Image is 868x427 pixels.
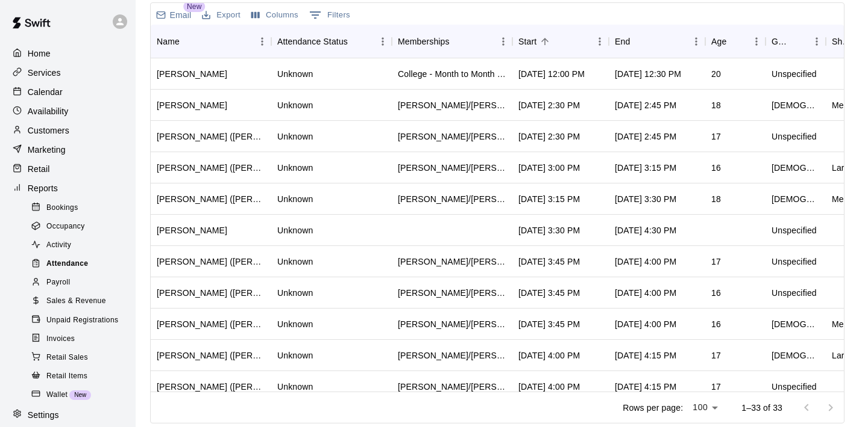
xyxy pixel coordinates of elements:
div: 17 [711,256,721,268]
button: Menu [253,32,271,51]
div: Retail Sales [29,349,131,366]
button: Show filters [306,5,353,25]
button: Menu [494,32,512,51]
div: Unspecified [772,381,817,393]
button: Menu [687,32,705,51]
div: Unknown [277,99,313,111]
div: Male [772,193,820,205]
a: Customers [10,121,126,140]
a: Home [10,45,126,63]
div: Attendance [29,256,131,272]
div: Tom/Mike - Full Year Member Unlimited [398,193,506,205]
button: Export [199,6,244,25]
div: Sep 9, 2025 at 4:00 PM [615,256,676,268]
div: Sep 9, 2025 at 4:00 PM [518,349,580,361]
span: New [183,1,205,12]
button: Sort [791,33,808,50]
div: Tom/Mike - 3 Month Membership - 2x per week, Todd/Brad- 3 Month Membership - 2x per week [398,99,506,111]
a: Retail [10,160,126,178]
div: ALEX VOLPE (Alex volpe) [157,193,265,205]
div: Tom/Mike - 6 Month Unlimited Membership [398,131,506,143]
div: 20 [711,68,721,80]
a: Unpaid Registrations [29,311,136,330]
div: Start [518,25,536,58]
a: Bookings [29,198,136,217]
div: 17 [711,381,721,393]
div: 16 [711,318,721,330]
div: Aiden Cody [157,68,227,80]
div: Gender [766,25,826,58]
div: Sales & Revenue [29,293,131,310]
p: Calendar [28,86,63,98]
a: Activity [29,236,136,255]
button: Menu [747,32,766,51]
div: Sep 9, 2025 at 2:45 PM [615,99,676,111]
div: Memberships [398,25,450,58]
div: 17 [711,349,721,361]
div: Sep 9, 2025 at 4:15 PM [615,381,676,393]
div: Retail Items [29,368,131,385]
p: Email [170,9,192,21]
div: Name [157,25,180,58]
a: Marketing [10,141,126,159]
div: Unspecified [772,256,817,268]
div: Anthony Caruso (Ralph Caruso) [157,349,265,361]
div: Owen Ehrenkranz (Owen Ehrenkranz) [157,287,265,299]
button: Menu [591,32,609,51]
div: Tom/Mike - 6 Month Unlimited Membership , Todd/Brad - 6 Month Membership - 2x per week [398,349,506,361]
div: Sep 9, 2025 at 3:15 PM [615,162,676,174]
span: Retail Sales [46,352,88,364]
div: Tom/Mike - Drop In [398,287,506,299]
div: Sep 9, 2025 at 2:30 PM [518,99,580,111]
p: Availability [28,105,69,117]
div: Shirt Size [832,25,851,58]
div: Attendance Status [277,25,348,58]
div: End [615,25,630,58]
div: Medium [832,99,863,111]
div: Tom/Mike - 6 Month Membership - 2x per week [398,162,506,174]
div: Unknown [277,193,313,205]
div: Sep 9, 2025 at 4:00 PM [518,381,580,393]
div: Sep 9, 2025 at 12:30 PM [615,68,681,80]
div: Unspecified [772,131,817,143]
div: Settings [10,406,126,424]
div: Unknown [277,256,313,268]
button: Menu [374,32,392,51]
span: Invoices [46,333,75,345]
div: Payroll [29,274,131,291]
div: Sep 9, 2025 at 3:45 PM [518,256,580,268]
div: 18 [711,193,721,205]
div: Tom/Mike - Drop In [398,381,506,393]
div: Tom/Mike - Month to Month Membership - 2x per week [398,318,506,330]
div: Attendance Status [271,25,392,58]
a: Retail Items [29,367,136,386]
div: Invoices [29,331,131,348]
span: Retail Items [46,370,87,382]
a: Reports [10,179,126,197]
div: Large [832,349,854,361]
p: 1–33 of 33 [741,402,782,414]
div: Sep 9, 2025 at 4:15 PM [615,349,676,361]
div: Sep 9, 2025 at 3:15 PM [518,193,580,205]
p: Settings [28,409,59,421]
div: Tom/Mike - 3 Month Membership - 2x per week [398,256,506,268]
div: Jack McLoughlin (David Mcloughlin) [157,256,265,268]
div: College - Month to Month Membership [398,68,506,80]
div: Unpaid Registrations [29,312,131,329]
a: Invoices [29,330,136,348]
p: Retail [28,163,50,175]
div: 100 [688,399,722,416]
div: Jack Cartaina (John Cartaina) [157,381,265,393]
div: Medium [832,318,863,330]
div: Male [772,99,820,111]
p: Customers [28,124,69,137]
div: Nick Yaccarino [157,99,227,111]
div: Unspecified [772,224,817,236]
div: Name [151,25,271,58]
span: New [69,392,91,398]
div: Sam Bastardo (Sam Bastardo) [157,162,265,174]
div: Sep 9, 2025 at 2:45 PM [615,131,676,143]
